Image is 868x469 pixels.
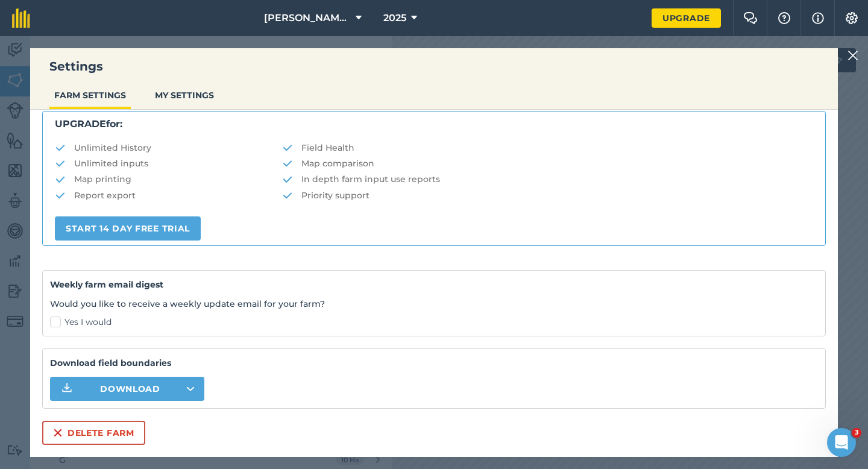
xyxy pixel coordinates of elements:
button: MY SETTINGS [150,84,219,107]
li: Unlimited inputs [55,157,282,170]
span: Download [100,383,160,395]
span: 2025 [383,11,406,25]
button: Delete farm [42,421,145,445]
li: Priority support [282,189,813,202]
a: START 14 DAY FREE TRIAL [55,216,201,241]
img: svg+xml;base64,PHN2ZyB4bWxucz0iaHR0cDovL3d3dy53My5vcmcvMjAwMC9zdmciIHdpZHRoPSIxNiIgaGVpZ2h0PSIyNC... [53,426,63,440]
li: Report export [55,189,282,202]
img: svg+xml;base64,PHN2ZyB4bWxucz0iaHR0cDovL3d3dy53My5vcmcvMjAwMC9zdmciIHdpZHRoPSIxNyIgaGVpZ2h0PSIxNy... [812,11,824,25]
a: Upgrade [652,8,721,28]
strong: UPGRADE [55,118,106,130]
li: Unlimited History [55,141,282,154]
li: Map comparison [282,157,813,170]
li: Field Health [282,141,813,154]
img: A question mark icon [777,12,791,24]
button: FARM SETTINGS [49,84,131,107]
img: Two speech bubbles overlapping with the left bubble in the forefront [743,12,758,24]
p: Would you like to receive a weekly update email for your farm? [50,297,818,310]
img: svg+xml;base64,PHN2ZyB4bWxucz0iaHR0cDovL3d3dy53My5vcmcvMjAwMC9zdmciIHdpZHRoPSIyMiIgaGVpZ2h0PSIzMC... [848,48,858,63]
li: In depth farm input use reports [282,172,813,186]
img: A cog icon [844,12,859,24]
span: [PERSON_NAME] & Sons [264,11,351,25]
p: for: [55,116,813,132]
span: 3 [852,428,861,438]
img: fieldmargin Logo [12,8,30,28]
button: Download [50,377,204,401]
h3: Settings [30,58,838,75]
li: Map printing [55,172,282,186]
label: Yes I would [50,316,818,329]
iframe: Intercom live chat [827,428,856,457]
strong: Download field boundaries [50,356,818,370]
h4: Weekly farm email digest [50,278,818,291]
